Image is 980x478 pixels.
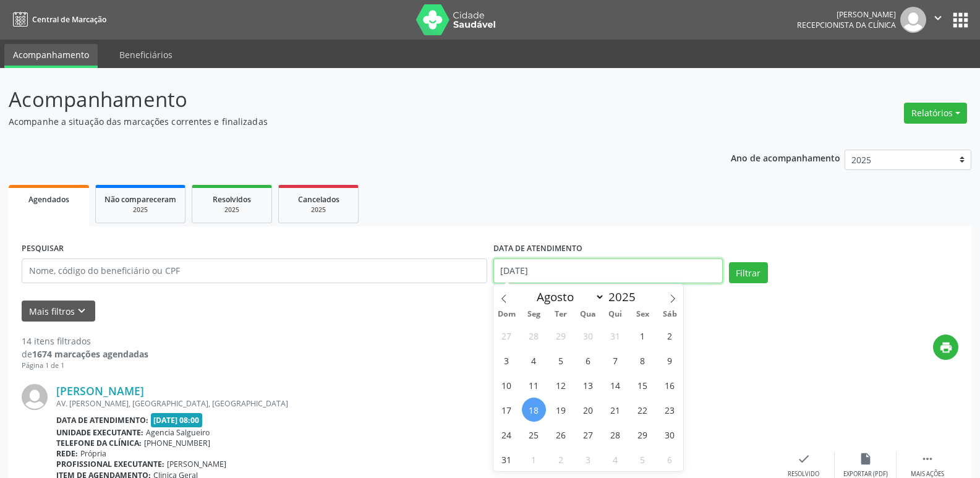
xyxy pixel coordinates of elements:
[32,348,148,360] strong: 1674 marcações agendadas
[495,422,519,446] span: Agosto 24, 2025
[631,373,655,397] span: Agosto 15, 2025
[9,9,106,30] a: Central de Marcação
[531,288,605,305] select: Month
[931,11,945,25] i: 
[900,7,926,33] img: img
[104,205,176,215] div: 2025
[495,398,519,422] span: Agosto 17, 2025
[75,304,88,318] i: keyboard_arrow_down
[495,348,519,372] span: Agosto 3, 2025
[22,384,48,410] img: img
[522,323,546,348] span: Julho 28, 2025
[9,84,683,115] p: Acompanhamento
[547,310,574,318] span: Ter
[146,427,210,438] span: Agencia Salgueiro
[111,44,181,66] a: Beneficiários
[201,205,263,215] div: 2025
[32,14,106,25] span: Central de Marcação
[4,44,98,68] a: Acompanhamento
[493,239,582,258] label: DATA DE ATENDIMENTO
[493,258,723,283] input: Selecione um intervalo
[926,7,950,33] button: 
[522,348,546,372] span: Agosto 4, 2025
[22,258,487,283] input: Nome, código do beneficiário ou CPF
[56,438,142,448] b: Telefone da clínica:
[522,422,546,446] span: Agosto 25, 2025
[631,323,655,348] span: Agosto 1, 2025
[658,348,682,372] span: Agosto 9, 2025
[549,422,573,446] span: Agosto 26, 2025
[576,373,600,397] span: Agosto 13, 2025
[797,9,896,20] div: [PERSON_NAME]
[522,447,546,471] span: Setembro 1, 2025
[80,448,106,459] span: Própria
[22,301,95,322] button: Mais filtroskeyboard_arrow_down
[56,459,164,469] b: Profissional executante:
[576,348,600,372] span: Agosto 6, 2025
[603,348,628,372] span: Agosto 7, 2025
[167,459,226,469] span: [PERSON_NAME]
[520,310,547,318] span: Seg
[213,194,251,205] span: Resolvidos
[56,384,144,398] a: [PERSON_NAME]
[629,310,656,318] span: Sex
[522,398,546,422] span: Agosto 18, 2025
[28,194,69,205] span: Agendados
[522,373,546,397] span: Agosto 11, 2025
[549,373,573,397] span: Agosto 12, 2025
[298,194,339,205] span: Cancelados
[631,398,655,422] span: Agosto 22, 2025
[549,348,573,372] span: Agosto 5, 2025
[859,452,872,466] i: insert_drive_file
[658,422,682,446] span: Agosto 30, 2025
[658,373,682,397] span: Agosto 16, 2025
[939,341,953,354] i: print
[950,9,971,31] button: apps
[495,323,519,348] span: Julho 27, 2025
[493,310,521,318] span: Dom
[56,448,78,459] b: Rede:
[933,335,958,360] button: print
[288,205,349,215] div: 2025
[495,373,519,397] span: Agosto 10, 2025
[731,150,840,165] p: Ano de acompanhamento
[56,398,773,409] div: AV. [PERSON_NAME], [GEOGRAPHIC_DATA], [GEOGRAPHIC_DATA]
[602,310,629,318] span: Qui
[904,103,967,124] button: Relatórios
[549,447,573,471] span: Setembro 2, 2025
[549,323,573,348] span: Julho 29, 2025
[549,398,573,422] span: Agosto 19, 2025
[22,335,148,348] div: 14 itens filtrados
[921,452,934,466] i: 
[22,348,148,361] div: de
[22,361,148,371] div: Página 1 de 1
[603,447,628,471] span: Setembro 4, 2025
[576,422,600,446] span: Agosto 27, 2025
[605,289,646,305] input: Year
[576,323,600,348] span: Julho 30, 2025
[56,415,148,425] b: Data de atendimento:
[574,310,602,318] span: Qua
[576,398,600,422] span: Agosto 20, 2025
[658,447,682,471] span: Setembro 6, 2025
[603,398,628,422] span: Agosto 21, 2025
[631,447,655,471] span: Setembro 5, 2025
[576,447,600,471] span: Setembro 3, 2025
[631,348,655,372] span: Agosto 8, 2025
[658,398,682,422] span: Agosto 23, 2025
[603,373,628,397] span: Agosto 14, 2025
[658,323,682,348] span: Agosto 2, 2025
[797,452,811,466] i: check
[104,194,176,205] span: Não compareceram
[729,262,768,283] button: Filtrar
[603,323,628,348] span: Julho 31, 2025
[9,115,683,128] p: Acompanhe a situação das marcações correntes e finalizadas
[22,239,64,258] label: PESQUISAR
[151,413,203,427] span: [DATE] 08:00
[631,422,655,446] span: Agosto 29, 2025
[797,20,896,30] span: Recepcionista da clínica
[495,447,519,471] span: Agosto 31, 2025
[603,422,628,446] span: Agosto 28, 2025
[144,438,210,448] span: [PHONE_NUMBER]
[656,310,683,318] span: Sáb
